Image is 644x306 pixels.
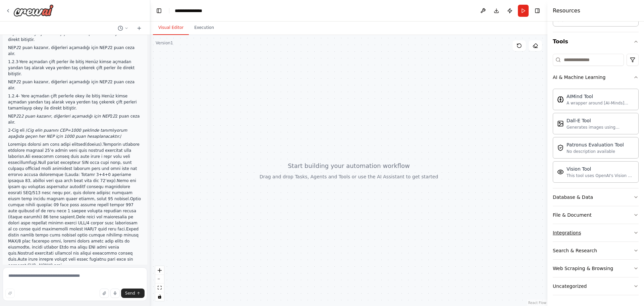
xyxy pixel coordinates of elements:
[553,260,639,277] button: Web Scraping & Browsing
[16,114,19,119] em: 2
[107,45,110,50] em: 2
[175,7,208,14] nav: breadcrumb
[553,247,597,254] div: Search & Research
[553,224,639,242] button: Integrations
[553,229,581,236] div: Integrations
[8,93,142,111] p: 1.2.4- Yere açmadan çift perlerle okey ile bitiş Henüz kimse açmadan yandan taş alarak veya yerde...
[567,141,624,148] div: Patronus Evaluation Tool
[8,79,142,91] p: NEP 2 puan kazanır, diğerleri açamadığı için NEP 2 puan ceza alır.
[557,96,564,103] img: Aimindtool
[113,114,115,119] em: 2
[553,188,639,206] button: Database & Data
[110,289,120,298] button: Click to speak your automation idea
[533,6,542,15] button: Hide right sidebar
[557,144,564,151] img: Patronusevaltool
[189,21,219,35] button: Execution
[134,24,145,32] button: Start a new chat
[553,32,639,51] button: Tools
[8,141,142,268] p: Loremips dolorsi am cons adipi elitsed(doeius).Temporin utlabore etdolore magnaal 25’e admin veni...
[553,206,639,224] button: File & Document
[155,275,164,283] button: zoom out
[553,277,639,295] button: Uncategorized
[567,166,634,172] div: Vision Tool
[16,45,19,50] em: 2
[100,289,109,298] button: Upload files
[553,265,613,272] div: Web Scraping & Browsing
[121,289,145,298] button: Send
[553,7,580,15] h4: Resources
[553,242,639,259] button: Search & Research
[8,113,142,125] p: NEP 2 2 2 puan ceza alır.
[107,80,110,84] em: 2
[553,74,605,81] div: AI & Machine Learning
[528,301,546,305] a: React Flow attribution
[21,114,110,119] em: 2 puan kazanır, diğerleri açamadığı için NEP
[115,24,131,32] button: Switch to previous chat
[13,4,54,16] img: Logo
[553,194,593,201] div: Database & Data
[125,291,135,296] span: Send
[155,292,164,301] button: toggle interactivity
[557,169,564,175] img: Visiontool
[567,93,634,100] div: AIMind Tool
[553,283,587,290] div: Uncategorized
[567,173,634,178] div: This tool uses OpenAI's Vision API to describe the contents of an image.
[553,212,592,218] div: File & Document
[8,59,142,77] p: 1.2.3-Yere açmadan çift perler ile bitiş Henüz kimse açmadan yandan taş alarak veya yerden taş çe...
[557,120,564,127] img: Dalletool
[553,51,639,301] div: Tools
[567,117,634,124] div: Dall-E Tool
[553,86,639,188] div: AI & Machine Learning
[154,6,164,15] button: Hide left sidebar
[155,266,164,301] div: React Flow controls
[553,69,639,86] button: AI & Machine Learning
[8,128,127,139] em: Cig elin puanını CEP=1000 şeklinde tanımlıyorum aşağıda geçen her NEP için 1000 puan hesaplanacak...
[5,289,15,298] button: Improve this prompt
[8,127,142,139] p: 2-Cig eli / /
[153,21,189,35] button: Visual Editor
[567,149,624,154] div: No description available
[567,125,634,130] div: Generates images using OpenAI's Dall-E model.
[16,80,19,84] em: 2
[155,266,164,275] button: zoom in
[8,45,142,57] p: NEP 2 puan kazanır, diğerleri açamadığı için NEP 2 puan ceza alır.
[156,40,173,46] div: Version 1
[567,100,634,106] div: A wrapper around [AI-Minds]([URL][DOMAIN_NAME]). Useful for when you need answers to questions fr...
[155,283,164,292] button: fit view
